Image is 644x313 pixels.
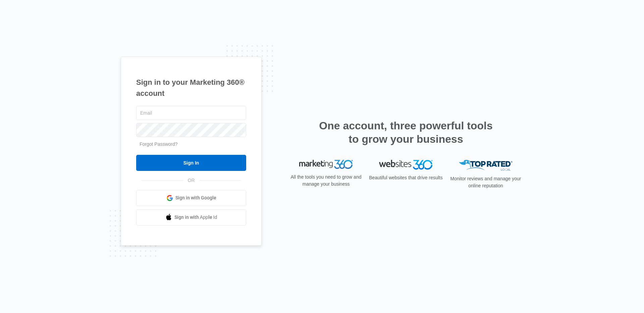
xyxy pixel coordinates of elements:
[175,194,216,201] span: Sign in with Google
[459,160,513,171] img: Top Rated Local
[136,106,246,120] input: Email
[136,190,246,206] a: Sign in with Google
[288,174,364,188] p: All the tools you need to grow and manage your business
[183,177,200,184] span: OR
[317,119,495,146] h2: One account, three powerful tools to grow your business
[136,209,246,226] a: Sign in with Apple Id
[379,160,433,170] img: Websites 360
[299,160,353,169] img: Marketing 360
[368,174,443,181] p: Beautiful websites that drive results
[448,175,523,189] p: Monitor reviews and manage your online reputation
[136,155,246,171] input: Sign In
[136,77,246,99] h1: Sign in to your Marketing 360® account
[174,214,217,221] span: Sign in with Apple Id
[140,141,178,147] a: Forgot Password?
